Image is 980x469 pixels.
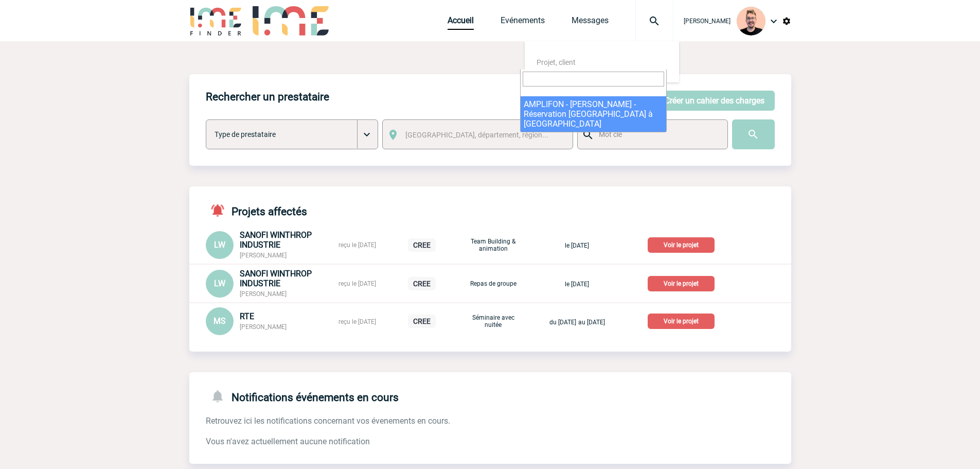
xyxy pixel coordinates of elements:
p: Voir le projet [648,314,715,329]
span: [PERSON_NAME] [240,290,287,298]
span: LW [214,240,225,250]
a: Messages [572,15,609,30]
h4: Notifications événements en cours [206,389,399,404]
input: Submit [732,119,775,149]
img: notifications-24-px-g.png [210,389,231,404]
span: reçu le [DATE] [338,241,376,249]
p: Voir le projet [648,237,715,253]
h4: Projets affectés [206,203,307,218]
a: Voir le projet [648,278,719,288]
span: RTE [240,311,254,321]
img: 129741-1.png [737,7,765,36]
h4: Rechercher un prestataire [206,91,329,103]
a: Accueil [448,15,474,30]
a: Voir le projet [648,316,719,325]
span: [GEOGRAPHIC_DATA], département, région... [405,131,548,139]
p: CREE [408,315,436,328]
img: IME-Finder [189,6,243,36]
span: Vous n'avez actuellement aucune notification [206,437,370,446]
span: le [DATE] [565,281,589,288]
span: au [DATE] [578,319,605,326]
span: MS [213,316,226,326]
span: du [DATE] [549,319,576,326]
li: AMPLIFON - [PERSON_NAME] - Réservation [GEOGRAPHIC_DATA] à [GEOGRAPHIC_DATA] [521,96,666,132]
p: Team Building & animation [468,238,519,252]
span: LW [214,279,225,288]
span: SANOFI WINTHROP INDUSTRIE [240,230,312,250]
p: Séminaire avec nuitée [468,314,519,328]
span: le [DATE] [565,242,589,249]
span: reçu le [DATE] [338,318,376,325]
span: [PERSON_NAME] [240,252,287,259]
span: SANOFI WINTHROP INDUSTRIE [240,269,312,288]
input: Mot clé [596,128,718,141]
p: CREE [408,238,436,252]
span: [PERSON_NAME] [240,323,287,331]
img: notifications-active-24-px-r.png [210,203,231,218]
span: [PERSON_NAME] [684,18,730,25]
span: Projet, client [537,58,576,66]
span: Retrouvez ici les notifications concernant vos évenements en cours. [206,416,450,426]
a: Voir le projet [648,239,719,249]
p: CREE [408,277,436,290]
a: Evénements [501,15,545,30]
p: Repas de groupe [468,280,519,287]
p: Voir le projet [648,276,715,291]
span: reçu le [DATE] [338,280,376,287]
